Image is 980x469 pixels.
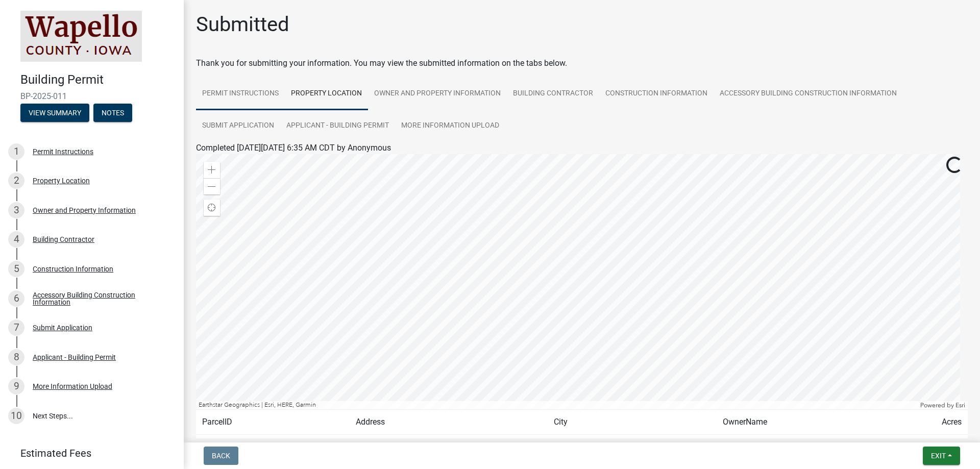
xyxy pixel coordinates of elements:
[931,452,946,460] span: Exit
[33,354,116,361] div: Applicant - Building Permit
[33,177,90,184] div: Property Location
[717,410,897,435] td: OwnerName
[33,148,93,155] div: Permit Instructions
[897,435,968,460] td: 38.200
[8,231,24,248] div: 4
[212,452,230,460] span: Back
[33,383,112,390] div: More Information Upload
[93,104,132,122] button: Notes
[8,319,24,336] div: 7
[20,72,176,87] h4: Building Permit
[923,447,960,465] button: Exit
[196,57,968,69] div: Thank you for submitting your information. You may view the submitted information on the tabs below.
[714,78,903,110] a: Accessory Building Construction Information
[350,435,548,460] td: 3951 MONROE WAPELLO
[599,78,714,110] a: Construction Information
[285,78,368,110] a: Property Location
[8,290,24,307] div: 6
[33,265,113,273] div: Construction Information
[548,435,717,460] td: [GEOGRAPHIC_DATA]
[8,172,24,189] div: 2
[280,110,395,142] a: Applicant - Building Permit
[8,378,24,394] div: 9
[196,401,918,409] div: Earthstar Geographics | Esri, HERE, Garmin
[8,408,24,424] div: 10
[196,110,280,142] a: Submit Application
[196,410,350,435] td: ParcelID
[8,349,24,365] div: 8
[20,11,142,62] img: Wapello County, Iowa
[20,91,163,101] span: BP-2025-011
[8,443,167,463] a: Estimated Fees
[33,207,136,214] div: Owner and Property Information
[8,261,24,277] div: 5
[204,178,220,194] div: Zoom out
[204,447,238,465] button: Back
[395,110,505,142] a: More Information Upload
[918,401,968,409] div: Powered by
[33,291,167,306] div: Accessory Building Construction Information
[8,202,24,218] div: 3
[8,143,24,160] div: 1
[33,236,94,243] div: Building Contractor
[204,162,220,178] div: Zoom in
[93,109,132,117] wm-modal-confirm: Notes
[20,104,89,122] button: View Summary
[350,410,548,435] td: Address
[548,410,717,435] td: City
[196,435,350,460] td: 001011910362000
[955,402,965,409] a: Esri
[196,143,391,153] span: Completed [DATE][DATE] 6:35 AM CDT by Anonymous
[717,435,897,460] td: [PERSON_NAME] (AFF)
[196,78,285,110] a: Permit Instructions
[897,410,968,435] td: Acres
[507,78,599,110] a: Building Contractor
[196,12,289,37] h1: Submitted
[33,324,92,331] div: Submit Application
[368,78,507,110] a: Owner and Property Information
[20,109,89,117] wm-modal-confirm: Summary
[204,200,220,216] div: Find my location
